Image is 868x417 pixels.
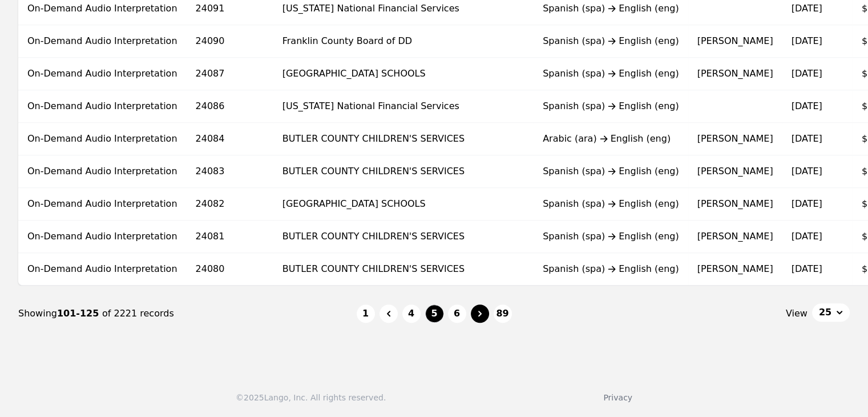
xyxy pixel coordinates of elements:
[543,262,679,276] div: Spanish (spa) English (eng)
[791,166,822,177] time: [DATE]
[18,253,187,286] td: On-Demand Audio Interpretation
[791,35,822,46] time: [DATE]
[273,188,534,220] td: [GEOGRAPHIC_DATA] SCHOOLS
[57,308,102,319] span: 101-125
[791,68,822,79] time: [DATE]
[236,392,386,403] div: © 2025 Lango, Inc. All rights reserved.
[273,253,534,286] td: BUTLER COUNTY CHILDREN'S SERVICES
[187,90,273,123] td: 24086
[688,123,782,155] td: [PERSON_NAME]
[273,123,534,155] td: BUTLER COUNTY CHILDREN'S SERVICES
[494,304,512,323] button: 89
[812,303,850,322] button: 25
[448,304,466,323] button: 6
[543,230,679,243] div: Spanish (spa) English (eng)
[18,220,187,253] td: On-Demand Audio Interpretation
[187,25,273,58] td: 24090
[187,155,273,188] td: 24083
[791,263,822,274] time: [DATE]
[187,188,273,220] td: 24082
[543,67,679,81] div: Spanish (spa) English (eng)
[18,90,187,123] td: On-Demand Audio Interpretation
[273,155,534,188] td: BUTLER COUNTY CHILDREN'S SERVICES
[18,58,187,90] td: On-Demand Audio Interpretation
[543,132,679,146] div: Arabic (ara) English (eng)
[187,58,273,90] td: 24087
[18,123,187,155] td: On-Demand Audio Interpretation
[688,58,782,90] td: [PERSON_NAME]
[791,198,822,209] time: [DATE]
[791,101,822,111] time: [DATE]
[273,25,534,58] td: Franklin County Board of DD
[688,188,782,220] td: [PERSON_NAME]
[357,304,375,323] button: 1
[273,58,534,90] td: [GEOGRAPHIC_DATA] SCHOOLS
[18,286,850,342] nav: Page navigation
[791,231,822,242] time: [DATE]
[543,165,679,178] div: Spanish (spa) English (eng)
[18,188,187,220] td: On-Demand Audio Interpretation
[688,220,782,253] td: [PERSON_NAME]
[187,220,273,253] td: 24081
[18,25,187,58] td: On-Demand Audio Interpretation
[187,123,273,155] td: 24084
[688,25,782,58] td: [PERSON_NAME]
[18,307,357,320] div: Showing of 2221 records
[273,220,534,253] td: BUTLER COUNTY CHILDREN'S SERVICES
[543,197,679,211] div: Spanish (spa) English (eng)
[819,306,831,319] span: 25
[791,133,822,144] time: [DATE]
[273,90,534,123] td: [US_STATE] National Financial Services
[603,393,632,402] a: Privacy
[688,253,782,286] td: [PERSON_NAME]
[791,3,822,14] time: [DATE]
[786,307,808,320] span: View
[402,304,421,323] button: 4
[18,155,187,188] td: On-Demand Audio Interpretation
[543,2,679,15] div: Spanish (spa) English (eng)
[543,99,679,113] div: Spanish (spa) English (eng)
[187,253,273,286] td: 24080
[688,155,782,188] td: [PERSON_NAME]
[543,34,679,48] div: Spanish (spa) English (eng)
